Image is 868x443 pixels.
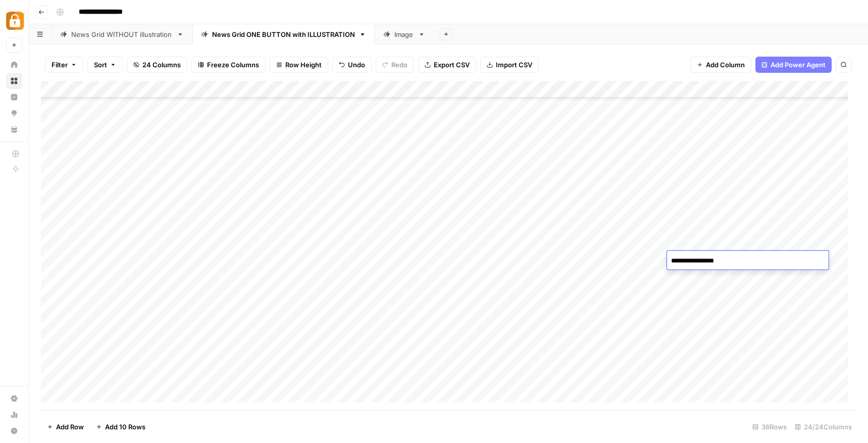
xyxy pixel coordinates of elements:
a: Insights [6,89,22,105]
img: Adzz Logo [6,12,24,30]
div: News Grid WITHOUT illustration [71,29,173,39]
button: Add 10 Rows [90,419,151,435]
button: 24 Columns [127,57,187,73]
button: Help + Support [6,423,22,439]
span: Add 10 Rows [105,422,145,432]
button: Add Row [41,419,90,435]
span: Import CSV [496,60,532,70]
button: Add Column [690,57,751,73]
button: Row Height [270,57,328,73]
div: 24/24 Columns [791,419,856,435]
span: Undo [348,60,365,70]
a: Image [375,24,434,45]
button: Export CSV [418,57,476,73]
a: Opportunities [6,105,22,121]
button: Undo [332,57,372,73]
span: Export CSV [434,60,470,70]
button: Workspace: Adzz [6,8,22,33]
div: News Grid ONE BUTTON with ILLUSTRATION [212,29,355,39]
button: Sort [87,57,123,73]
span: Freeze Columns [207,60,259,70]
button: Freeze Columns [191,57,266,73]
a: News Grid WITHOUT illustration [52,24,192,45]
a: Browse [6,73,22,89]
span: Filter [52,60,68,70]
a: Usage [6,407,22,423]
span: 24 Columns [142,60,181,70]
span: Add Row [56,422,84,432]
a: Settings [6,390,22,407]
a: News Grid ONE BUTTON with ILLUSTRATION [192,24,375,45]
button: Import CSV [480,57,539,73]
div: 36 Rows [748,419,791,435]
button: Add Power Agent [755,57,832,73]
span: Row Height [285,60,322,70]
button: Redo [376,57,414,73]
button: Filter [45,57,83,73]
span: Add Power Agent [771,60,826,70]
a: Home [6,57,22,73]
span: Redo [391,60,407,70]
a: Your Data [6,121,22,138]
div: Image [394,29,414,39]
span: Sort [94,60,107,70]
span: Add Column [706,60,745,70]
